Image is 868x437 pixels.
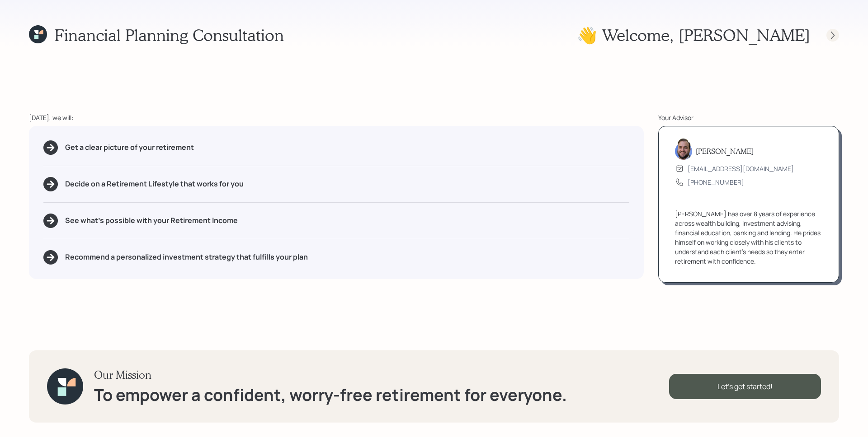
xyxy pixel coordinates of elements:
h3: Our Mission [94,368,567,381]
img: james-distasi-headshot.png [675,138,692,160]
h1: To empower a confident, worry-free retirement for everyone. [94,385,567,404]
h5: [PERSON_NAME] [696,147,754,155]
h5: See what's possible with your Retirement Income [65,216,238,225]
div: [DATE], we will: [29,113,644,122]
div: [PHONE_NUMBER] [688,177,744,187]
h5: Recommend a personalized investment strategy that fulfills your plan [65,253,308,261]
div: [EMAIL_ADDRESS][DOMAIN_NAME] [688,164,794,173]
div: Your Advisor [658,113,839,122]
div: Let's get started! [669,374,821,399]
h1: Financial Planning Consultation [54,25,284,45]
div: [PERSON_NAME] has over 8 years of experience across wealth building, investment advising, financi... [675,209,822,266]
h5: Get a clear picture of your retirement [65,143,194,152]
h1: 👋 Welcome , [PERSON_NAME] [577,25,810,45]
h5: Decide on a Retirement Lifestyle that works for you [65,180,244,188]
